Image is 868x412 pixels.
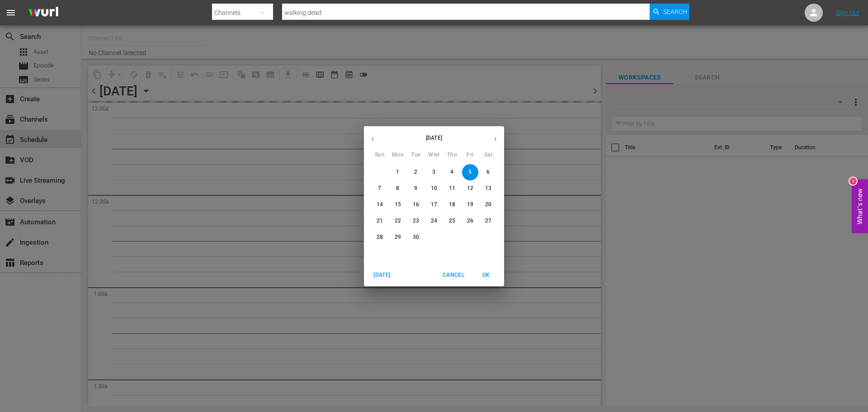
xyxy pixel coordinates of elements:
[444,213,460,229] button: 25
[485,201,491,208] p: 20
[462,213,478,229] button: 26
[395,217,401,225] p: 22
[390,197,406,213] button: 15
[426,197,442,213] button: 17
[444,180,460,197] button: 11
[372,151,388,160] span: Sun
[485,217,491,225] p: 27
[480,180,496,197] button: 13
[426,151,442,160] span: Wed
[444,197,460,213] button: 18
[444,151,460,160] span: Thu
[396,168,399,176] p: 1
[836,9,859,16] a: Sign Out
[468,168,472,176] p: 5
[390,229,406,246] button: 29
[480,151,496,160] span: Sat
[443,270,464,280] span: Cancel
[444,164,460,180] button: 4
[408,164,424,180] button: 2
[480,164,496,180] button: 6
[390,151,406,160] span: Mon
[408,151,424,160] span: Tue
[485,185,491,192] p: 13
[462,180,478,197] button: 12
[390,164,406,180] button: 1
[372,229,388,246] button: 28
[480,213,496,229] button: 27
[368,268,396,283] button: [DATE]
[486,168,490,176] p: 6
[377,217,383,225] p: 21
[462,164,478,180] button: 5
[472,268,500,283] button: OK
[378,185,381,192] p: 7
[413,217,419,225] p: 23
[372,180,388,197] button: 7
[5,7,16,18] span: menu
[413,201,419,208] p: 16
[450,168,453,176] p: 4
[408,213,424,229] button: 23
[426,164,442,180] button: 3
[467,217,473,225] p: 26
[414,185,417,192] p: 9
[462,197,478,213] button: 19
[462,151,478,160] span: Fri
[390,180,406,197] button: 8
[413,233,419,241] p: 30
[371,270,393,280] span: [DATE]
[414,168,417,176] p: 2
[372,197,388,213] button: 14
[475,270,497,280] span: OK
[431,185,437,192] p: 10
[22,2,65,24] img: ans4CAIJ8jUAAAAAAAAAAAAAAAAAAAAAAAAgQb4GAAAAAAAAAAAAAAAAAAAAAAAAJMjXAAAAAAAAAAAAAAAAAAAAAAAAgAT5G...
[395,233,401,241] p: 29
[852,179,868,233] button: Open Feedback Widget
[395,201,401,208] p: 15
[449,217,455,225] p: 25
[396,185,399,192] p: 8
[849,177,857,185] div: 1
[408,229,424,246] button: 30
[382,134,486,142] p: [DATE]
[426,180,442,197] button: 10
[377,201,383,208] p: 14
[467,201,473,208] p: 19
[449,185,455,192] p: 11
[432,168,435,176] p: 3
[431,217,437,225] p: 24
[408,197,424,213] button: 16
[467,185,473,192] p: 12
[449,201,455,208] p: 18
[431,201,437,208] p: 17
[426,213,442,229] button: 24
[372,213,388,229] button: 21
[377,233,383,241] p: 28
[439,268,468,283] button: Cancel
[480,197,496,213] button: 20
[663,4,687,20] span: Search
[390,213,406,229] button: 22
[408,180,424,197] button: 9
